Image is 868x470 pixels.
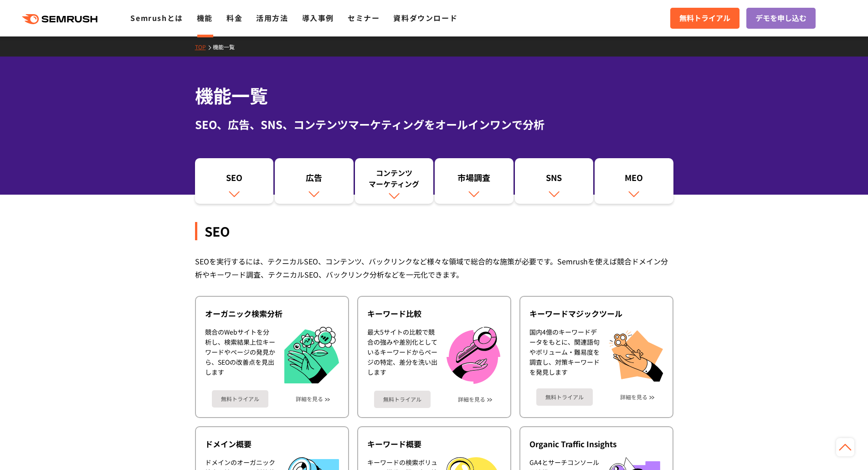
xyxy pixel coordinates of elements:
a: 市場調査 [435,158,514,204]
div: SEO [200,172,269,187]
div: キーワード概要 [367,439,501,449]
a: 詳細を見る [620,394,647,400]
a: 詳細を見る [458,396,485,403]
img: キーワードマジックツール [609,327,663,382]
div: キーワード比較 [367,308,501,319]
a: 無料トライアル [670,8,740,29]
div: 国内4億のキーワードデータをもとに、関連語句やボリューム・難易度を調査し、対策キーワードを発見します [529,327,600,382]
a: セミナー [348,12,380,23]
a: 無料トライアル [212,390,268,408]
a: コンテンツマーケティング [355,158,434,204]
a: 機能一覧 [213,43,241,51]
div: ドメイン概要 [205,439,339,449]
span: 無料トライアル [679,12,730,24]
a: 詳細を見る [296,396,323,402]
a: 資料ダウンロード [393,12,457,23]
a: SEO [195,158,274,204]
a: 導入事例 [302,12,334,23]
img: キーワード比較 [447,327,500,384]
div: キーワードマジックツール [529,308,663,319]
div: MEO [599,172,669,187]
div: 競合のWebサイトを分析し、検索結果上位キーワードやページの発見から、SEOの改善点を見出します [205,327,275,384]
div: Organic Traffic Insights [529,439,663,449]
div: コンテンツ マーケティング [360,167,429,189]
div: SEO、広告、SNS、コンテンツマーケティングをオールインワンで分析 [195,116,673,133]
img: オーガニック検索分析 [284,327,339,384]
a: 料金 [226,12,242,23]
div: 最大5サイトの比較で競合の強みや差別化としているキーワードからページの特定、差分を洗い出します [367,327,437,384]
a: 活用方法 [256,12,288,23]
a: Semrushとは [130,12,183,23]
div: SEOを実行するには、テクニカルSEO、コンテンツ、バックリンクなど様々な領域で総合的な施策が必要です。Semrushを使えば競合ドメイン分析やキーワード調査、テクニカルSEO、バックリンク分析... [195,255,673,281]
a: 無料トライアル [536,388,593,406]
a: デモを申し込む [746,8,816,29]
a: SNS [515,158,594,204]
span: デモを申し込む [755,12,806,24]
a: MEO [595,158,673,204]
a: 広告 [275,158,354,204]
div: SEO [195,222,673,240]
a: TOP [195,43,213,51]
div: SNS [519,172,589,187]
div: 市場調査 [439,172,509,187]
div: 広告 [279,172,349,187]
h1: 機能一覧 [195,82,673,109]
a: 機能 [197,12,213,23]
div: オーガニック検索分析 [205,308,339,319]
a: 無料トライアル [374,391,431,408]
